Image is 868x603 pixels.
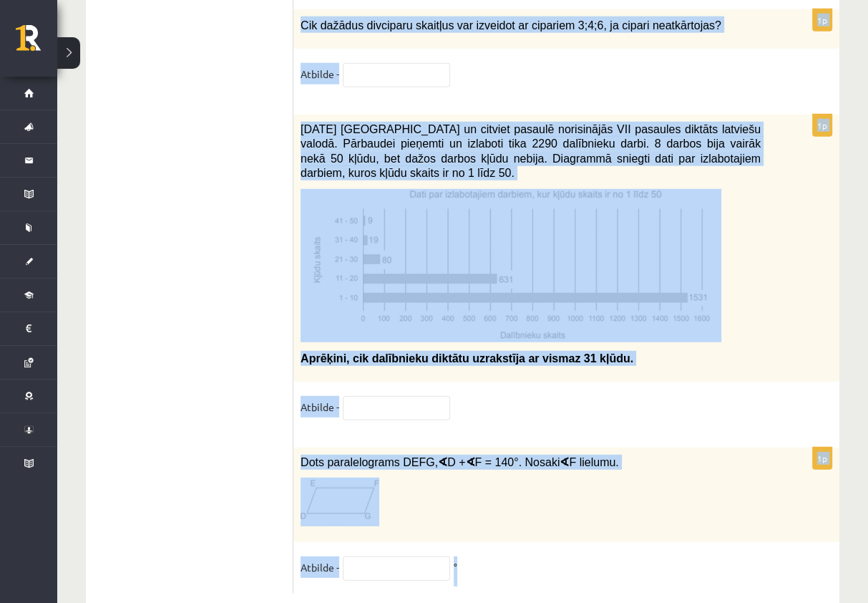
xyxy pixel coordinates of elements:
p: 1p [812,447,832,470]
a: Rīgas 1. Tālmācības vidusskola [16,25,57,61]
p: Atbilde - [301,396,339,418]
img: Attēls, kurā ir rinda, ekrānuzņēmums, taisnstūris, tāfele Mākslīgā intelekta ģenerēts saturs var ... [301,478,379,526]
p: 1p [812,114,832,137]
img: Attēls, kurā ir teksts, ekrānuzņēmums, rinda, skice Mākslīgā intelekta ģenerēts saturs var būt ne... [301,189,721,342]
span: F lielumu. [569,456,618,468]
p: Atbilde - [301,556,339,578]
span: F = 140°. Nosaki [474,456,560,468]
span: D + [447,456,465,468]
fieldset: ° [301,556,832,587]
span: Dots paralelograms DEFG, [301,456,438,468]
: ∢ [465,456,474,468]
span: Cik dažādus divciparu skaitļus var izveidot ar cipariem 3;4;6, ja cipari neatkārtojas? [301,19,721,32]
p: 1p [812,9,832,32]
span: [DATE] [GEOGRAPHIC_DATA] un citviet pasaulē norisinājās VII pasaules diktāts latviešu valodā. Pār... [301,123,761,180]
: ∢ [560,456,569,468]
p: Atbilde - [301,63,339,85]
span: Aprēķini, cik dalībnieku diktātu uzrakstīja ar vismaz 31 kļūdu. [301,352,633,365]
: ∢ [438,456,447,468]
